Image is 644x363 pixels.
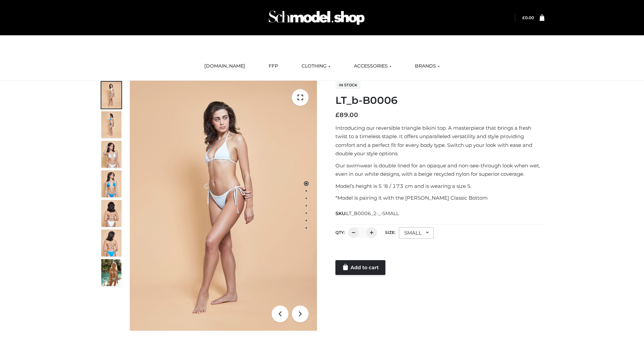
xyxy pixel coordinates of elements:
[101,170,121,197] img: ArielClassicBikiniTop_CloudNine_AzureSky_OW114ECO_4-scaled.jpg
[335,182,544,191] p: Model’s height is 5 ‘8 / 173 cm and is wearing a size S.
[335,94,544,107] h1: LT_b-B0006
[385,230,395,235] label: Size:
[297,59,335,74] a: CLOTHING
[335,124,544,158] p: Introducing our reversible triangle bikini top. A masterpiece that brings a fresh twist to a time...
[101,82,121,109] img: ArielClassicBikiniTop_CloudNine_AzureSky_OW114ECO_1-scaled.jpg
[410,59,445,74] a: BRANDS
[522,15,534,20] bdi: 0.00
[101,141,121,168] img: ArielClassicBikiniTop_CloudNine_AzureSky_OW114ECO_3-scaled.jpg
[335,194,544,202] p: *Model is pairing it with the [PERSON_NAME] Classic Bottom
[522,15,534,20] a: £0.00
[264,59,283,74] a: FFP
[335,161,544,178] p: Our swimwear is double lined for an opaque and non-see-through look when wet, even in our white d...
[349,59,396,74] a: ACCESSORIES
[101,111,121,138] img: ArielClassicBikiniTop_CloudNine_AzureSky_OW114ECO_2-scaled.jpg
[335,260,385,275] a: Add to cart
[266,4,367,31] img: Schmodel Admin 964
[335,111,358,119] bdi: 89.00
[399,227,434,239] div: SMALL
[130,81,317,331] img: ArielClassicBikiniTop_CloudNine_AzureSky_OW114ECO_1
[101,230,121,256] img: ArielClassicBikiniTop_CloudNine_AzureSky_OW114ECO_8-scaled.jpg
[101,259,121,286] img: Arieltop_CloudNine_AzureSky2.jpg
[346,210,399,216] span: LT_B0006_2-_-SMALL
[335,230,345,235] label: QTY:
[335,209,399,217] span: SKU:
[199,59,250,74] a: [DOMAIN_NAME]
[335,111,339,119] span: £
[522,15,525,20] span: £
[101,200,121,227] img: ArielClassicBikiniTop_CloudNine_AzureSky_OW114ECO_7-scaled.jpg
[335,81,361,89] span: In stock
